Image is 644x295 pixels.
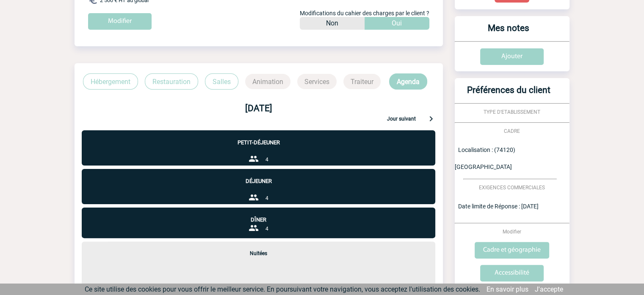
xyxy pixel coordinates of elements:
[486,285,528,293] a: En savoir plus
[458,203,539,210] span: Date limite de Réponse : [DATE]
[389,73,427,90] p: Agenda
[245,103,272,113] b: [DATE]
[484,109,540,115] span: TYPE D'ETABLISSEMENT
[504,128,520,134] span: CADRE
[426,113,436,124] img: keyboard-arrow-right-24-px.png
[82,208,435,223] p: Dîner
[265,195,268,201] span: 4
[82,130,435,146] p: Petit-déjeuner
[479,185,545,191] span: EXIGENCES COMMERCIALES
[265,157,268,163] span: 4
[480,265,544,281] input: Accessibilité
[205,73,238,90] p: Salles
[297,74,337,89] p: Services
[83,73,138,90] p: Hébergement
[265,226,268,232] span: 4
[249,223,259,233] img: group-24-px-b.png
[480,48,544,65] input: Ajouter
[85,285,480,293] span: Ce site utilise des cookies pour vous offrir le meilleur service. En poursuivant votre navigation...
[458,85,559,103] h3: Préférences du client
[82,169,435,184] p: Déjeuner
[249,154,259,164] img: group-24-px-b.png
[475,242,549,258] input: Cadre et géographie
[249,192,259,202] img: group-24-px-b.png
[387,116,416,124] p: Jour suivant
[88,13,152,30] input: Modifier
[535,285,563,293] a: J'accepte
[343,74,381,89] p: Traiteur
[458,23,559,41] h3: Mes notes
[82,242,435,256] p: Nuitées
[326,17,338,30] p: Non
[392,17,402,30] p: Oui
[145,73,198,90] p: Restauration
[455,146,515,170] span: Localisation : (74120) [GEOGRAPHIC_DATA]
[300,10,429,17] span: Modifications du cahier des charges par le client ?
[245,74,290,89] p: Animation
[503,229,521,235] span: Modifier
